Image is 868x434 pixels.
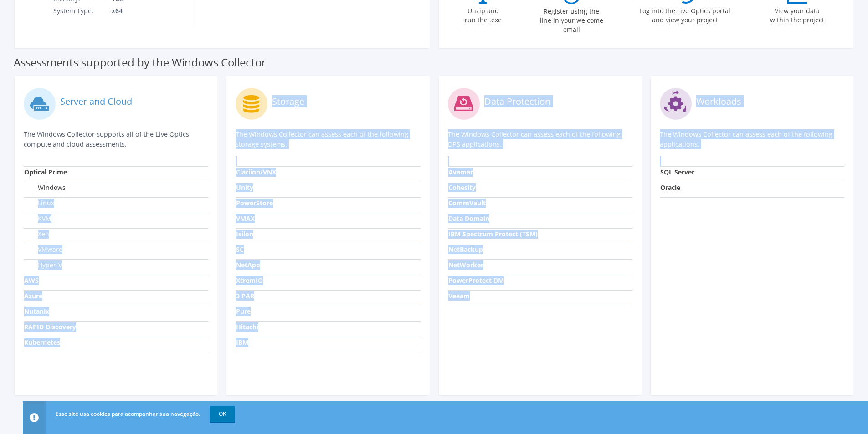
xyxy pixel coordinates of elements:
[448,260,483,269] strong: NetWorker
[24,322,76,331] strong: RAPID Discovery
[24,199,54,208] label: Linux
[462,4,504,25] label: Unzip and run the .exe
[236,291,254,300] strong: 3 PAR
[639,4,731,25] label: Log into the Live Optics portal and view your project
[537,4,606,34] label: Register using the line in your welcome email
[24,129,208,149] p: The Windows Collector supports all of the Live Optics compute and cloud assessments.
[24,291,42,300] strong: Azure
[236,307,251,316] strong: Pure
[660,183,680,192] strong: Oracle
[236,245,244,254] strong: SC
[448,183,476,192] strong: Cohesity
[448,168,473,176] strong: Avamar
[448,214,489,223] strong: Data Domain
[448,245,483,254] strong: NetBackup
[24,230,49,239] label: Xen
[764,4,830,25] label: View your data within the project
[448,199,486,207] strong: CommVault
[53,5,105,17] td: System Type:
[105,5,169,17] td: x64
[60,97,132,106] label: Server and Cloud
[24,214,51,223] label: KVM
[660,168,694,176] strong: SQL Server
[236,214,255,223] strong: VMAX
[448,230,538,238] strong: IBM Spectrum Protect (TSM)
[236,168,276,176] strong: Clariion/VNX
[448,291,470,300] strong: Veeam
[272,97,304,106] label: Storage
[448,129,632,149] p: The Windows Collector can assess each of the following DPS applications.
[236,183,253,192] strong: Unity
[236,322,258,331] strong: Hitachi
[696,97,741,106] label: Workloads
[24,183,66,192] label: Windows
[236,129,420,149] p: The Windows Collector can assess each of the following storage systems.
[56,410,200,418] span: Esse site usa cookies para acompanhar sua navegação.
[236,260,260,269] strong: NetApp
[14,58,266,67] label: Assessments supported by the Windows Collector
[660,129,844,149] p: The Windows Collector can assess each of the following applications.
[24,168,67,176] strong: Optical Prime
[236,276,263,285] strong: XtremIO
[236,199,273,207] strong: PowerStore
[24,276,39,285] strong: AWS
[24,245,62,254] label: VMware
[210,406,235,422] a: OK
[24,338,60,347] strong: Kubernetes
[24,260,62,270] label: Hyper-V
[448,276,504,285] strong: PowerProtect DM
[236,338,248,347] strong: IBM
[24,307,49,316] strong: Nutanix
[236,230,253,238] strong: Isilon
[484,97,550,106] label: Data Protection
